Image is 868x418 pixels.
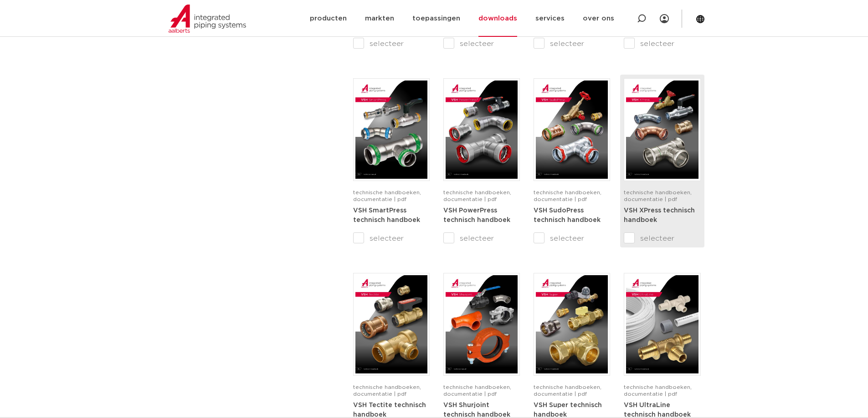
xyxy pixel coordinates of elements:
[353,207,420,224] a: VSH SmartPress technisch handboek
[534,38,610,49] label: selecteer
[626,81,698,179] img: VSH-XPress_A4TM_5008762_2025_4.1_NL-pdf.jpg
[624,190,692,202] span: technische handboeken, documentatie | pdf
[534,384,601,397] span: technische handboeken, documentatie | pdf
[534,233,610,244] label: selecteer
[624,384,692,397] span: technische handboeken, documentatie | pdf
[624,38,700,49] label: selecteer
[536,81,608,179] img: VSH-SudoPress_A4TM_5001604-2023-3.0_NL-pdf.jpg
[536,275,608,373] img: VSH-Super_A4TM_5007411-2022-2.1_NL-1-pdf.jpg
[353,38,430,49] label: selecteer
[443,190,511,202] span: technische handboeken, documentatie | pdf
[355,275,427,373] img: VSH-Tectite_A4TM_5009376-2024-2.0_NL-pdf.jpg
[624,207,695,224] a: VSH XPress technisch handboek
[443,38,520,49] label: selecteer
[353,384,421,397] span: technische handboeken, documentatie | pdf
[534,207,601,224] a: VSH SudoPress technisch handboek
[624,233,700,244] label: selecteer
[446,81,518,179] img: VSH-PowerPress_A4TM_5008817_2024_3.1_NL-pdf.jpg
[443,384,511,397] span: technische handboeken, documentatie | pdf
[626,275,698,373] img: VSH-UltraLine_A4TM_5010216_2022_1.0_NL-pdf.jpg
[443,233,520,244] label: selecteer
[355,81,427,179] img: VSH-SmartPress_A4TM_5009301_2023_2.0-EN-pdf.jpg
[443,207,510,224] a: VSH PowerPress technisch handboek
[446,275,518,373] img: VSH-Shurjoint_A4TM_5008731_2024_3.0_EN-pdf.jpg
[353,190,421,202] span: technische handboeken, documentatie | pdf
[353,233,430,244] label: selecteer
[534,190,601,202] span: technische handboeken, documentatie | pdf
